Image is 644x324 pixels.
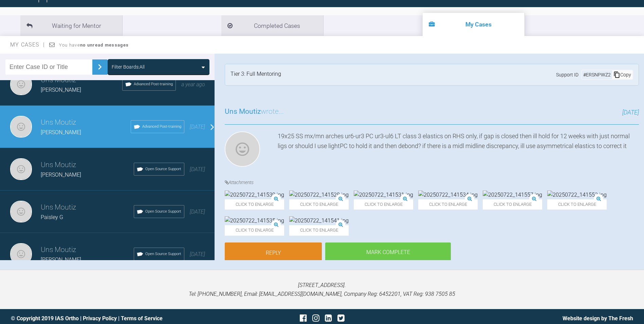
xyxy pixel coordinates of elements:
[563,315,633,322] a: Website design by The Fresh
[5,59,92,75] input: Enter Case ID or Title
[556,71,578,78] span: Support ID
[121,315,163,322] a: Terms of Service
[10,201,32,222] img: Uns Moutiz
[225,106,284,118] h3: wrote...
[225,216,284,225] img: 20250722_141535.jpg
[582,71,612,78] div: # ERSNPWZ2
[41,244,134,256] h3: Uns Moutiz
[41,159,134,171] h3: Uns Moutiz
[225,107,261,115] span: Uns Moutiz
[20,15,122,36] li: Waiting for Mentor
[181,81,205,88] span: a year ago
[225,191,284,199] img: 20250722_141539.jpg
[622,109,639,116] span: [DATE]
[225,225,284,236] span: Click to enlarge
[225,131,260,167] img: Uns Moutiz
[225,242,322,264] a: Reply
[418,191,478,199] img: 20250722_141534.jpg
[11,281,633,298] p: [STREET_ADDRESS]. Tel: [PHONE_NUMBER], Email: [EMAIL_ADDRESS][DOMAIN_NAME], Company Reg: 6452201,...
[41,256,81,263] span: [PERSON_NAME]
[483,191,542,199] img: 20250722_141557.jpg
[142,124,181,130] span: Advanced Post-training
[289,216,349,225] img: 20250722_141541.jpg
[83,315,117,322] a: Privacy Policy
[547,191,607,199] img: 20250722_141552.jpg
[190,251,205,257] span: [DATE]
[10,116,32,138] img: Uns Moutiz
[41,214,63,220] span: Paisley G
[190,209,205,215] span: [DATE]
[11,314,218,323] div: © Copyright 2019 IAS Ortho | |
[289,225,349,236] span: Click to enlarge
[10,243,32,265] img: Uns Moutiz
[423,13,525,36] li: My Cases
[41,87,81,93] span: [PERSON_NAME]
[190,124,205,130] span: [DATE]
[225,179,639,186] h4: Attachments
[10,73,32,95] img: Uns Moutiz
[190,166,205,173] span: [DATE]
[289,199,349,210] span: Click to enlarge
[221,15,323,36] li: Completed Cases
[547,199,607,210] span: Click to enlarge
[325,242,451,264] div: Mark Complete
[354,191,413,199] img: 20250722_141531.jpg
[231,70,281,80] div: Tier 3: Full Mentoring
[59,42,129,48] span: You have
[10,41,45,48] span: My Cases
[10,158,32,180] img: Uns Moutiz
[112,63,145,71] div: Filter Boards: All
[354,199,413,210] span: Click to enlarge
[483,199,542,210] span: Click to enlarge
[80,42,129,48] strong: no unread messages
[145,251,181,257] span: Open Source Support
[94,61,105,72] img: chevronRight.28bd32b0.svg
[41,74,122,86] h3: Uns Moutiz
[41,172,81,178] span: [PERSON_NAME]
[278,131,639,169] div: 19x25 SS mx/mn arches ur6-ur3 PC ur3-ul6 LT class 3 elastics on RHS only, if gap is closed then i...
[145,166,181,172] span: Open Source Support
[41,202,134,213] h3: Uns Moutiz
[145,209,181,215] span: Open Source Support
[612,70,632,79] div: Copy
[418,199,478,210] span: Click to enlarge
[41,117,131,128] h3: Uns Moutiz
[134,81,173,87] span: Advanced Post-training
[225,199,284,210] span: Click to enlarge
[289,191,349,199] img: 20250722_141528.jpg
[41,129,81,136] span: [PERSON_NAME]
